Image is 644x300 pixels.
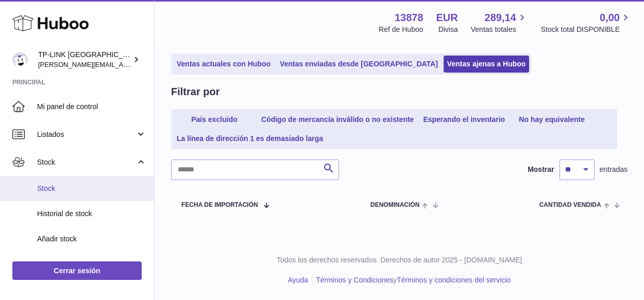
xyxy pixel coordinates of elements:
[37,157,135,167] span: Stock
[37,234,146,244] span: Añadir stock
[258,111,417,128] a: Código de mercancía inválido o no existente
[528,165,554,174] label: Mostrar
[37,184,146,193] span: Stock
[181,202,258,208] span: Fecha de importación
[316,276,393,284] a: Términos y Condiciones
[171,85,219,99] h2: Filtrar por
[276,56,442,73] a: Ventas enviadas desde [GEOGRAPHIC_DATA]
[38,50,131,69] div: TP-LINK [GEOGRAPHIC_DATA], SOCIEDAD LIMITADA
[12,52,28,67] img: celia.yan@tp-link.com
[471,25,528,34] span: Ventas totales
[370,202,419,208] span: Denominación
[173,56,274,73] a: Ventas actuales con Huboo
[511,111,593,128] a: No hay equivalente
[312,275,511,285] li: y
[541,11,632,34] a: 0,00 Stock total DISPONIBLE
[379,25,423,34] div: Ref de Huboo
[37,130,135,139] span: Listados
[163,255,636,265] p: Todos los derechos reservados. Derechos de autor 2025 - [DOMAIN_NAME]
[436,11,458,25] strong: EUR
[395,11,423,25] strong: 13878
[37,209,146,219] span: Historial de stock
[12,261,142,280] a: Cerrar sesión
[173,130,327,147] a: La línea de dirección 1 es demasiado larga
[471,11,528,34] a: 289,14 Ventas totales
[397,276,511,284] a: Términos y condiciones del servicio
[541,25,632,34] span: Stock total DISPONIBLE
[438,25,458,34] div: Divisa
[539,202,601,208] span: Cantidad vendida
[444,56,530,73] a: Ventas ajenas a Huboo
[600,11,620,25] span: 0,00
[38,60,207,68] span: [PERSON_NAME][EMAIL_ADDRESS][DOMAIN_NAME]
[600,165,628,174] span: entradas
[173,111,256,128] a: País excluido
[288,276,308,284] a: Ayuda
[37,102,146,112] span: Mi panel de control
[485,11,516,25] span: 289,14
[419,111,509,128] a: Esperando el inventario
